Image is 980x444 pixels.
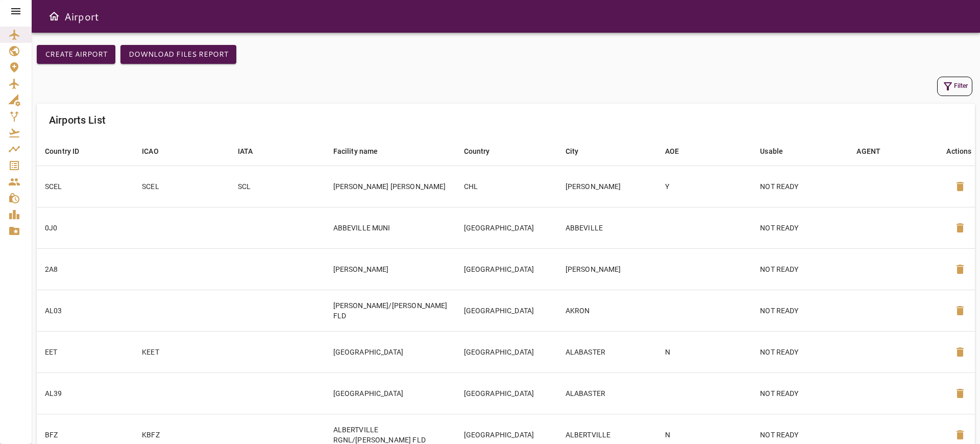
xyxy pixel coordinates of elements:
button: Filter [937,77,972,96]
td: [GEOGRAPHIC_DATA] [456,372,557,414]
h6: Airport [64,8,99,25]
td: AL03 [37,290,134,331]
td: CHL [456,166,557,207]
td: ALABASTER [557,331,657,372]
button: Create airport [37,45,115,64]
div: ICAO [142,145,159,157]
td: 0J0 [37,207,134,248]
button: Download Files Report [120,45,236,64]
td: [GEOGRAPHIC_DATA] [456,331,557,372]
td: EET [37,331,134,372]
span: Country ID [45,145,93,157]
div: City [566,145,579,157]
span: delete [954,222,966,234]
button: Delete Airport [948,216,972,240]
td: [PERSON_NAME]/[PERSON_NAME] FLD [325,290,456,331]
td: [PERSON_NAME] [557,166,657,207]
span: AGENT [856,145,894,157]
td: [GEOGRAPHIC_DATA] [325,372,456,414]
div: Usable [760,145,783,157]
td: [GEOGRAPHIC_DATA] [325,331,456,372]
span: delete [954,305,966,317]
span: Usable [760,145,796,157]
td: ABBEVILLE MUNI [325,207,456,248]
p: NOT READY [760,181,840,192]
td: N [657,331,752,372]
td: SCEL [37,166,134,207]
div: AOE [665,145,679,157]
span: delete [954,263,966,275]
span: delete [954,180,966,193]
td: [PERSON_NAME] [325,248,456,290]
td: [GEOGRAPHIC_DATA] [456,290,557,331]
span: Facility name [333,145,391,157]
td: ALABASTER [557,372,657,414]
td: [PERSON_NAME] [PERSON_NAME] [325,166,456,207]
td: AKRON [557,290,657,331]
p: NOT READY [760,306,840,316]
td: SCL [230,166,325,207]
td: ABBEVILLE [557,207,657,248]
p: NOT READY [760,264,840,274]
td: 2A8 [37,248,134,290]
p: NOT READY [760,223,840,233]
td: SCEL [134,166,229,207]
div: AGENT [856,145,880,157]
span: IATA [238,145,266,157]
button: Open drawer [44,6,64,27]
h6: Airports List [49,112,106,128]
p: NOT READY [760,347,840,357]
td: Y [657,166,752,207]
span: City [566,145,592,157]
span: delete [954,346,966,358]
button: Delete Airport [948,381,972,406]
div: Country [464,145,490,157]
p: NOT READY [760,430,840,440]
span: AOE [665,145,692,157]
span: delete [954,429,966,441]
td: [GEOGRAPHIC_DATA] [456,207,557,248]
td: [GEOGRAPHIC_DATA] [456,248,557,290]
p: NOT READY [760,388,840,399]
td: KEET [134,331,229,372]
td: AL39 [37,372,134,414]
span: delete [954,387,966,400]
span: Country [464,145,503,157]
button: Delete Airport [948,174,972,199]
button: Delete Airport [948,298,972,323]
button: Delete Airport [948,340,972,364]
button: Delete Airport [948,257,972,282]
td: [PERSON_NAME] [557,248,657,290]
div: IATA [238,145,253,157]
div: Facility name [333,145,378,157]
span: ICAO [142,145,172,157]
div: Country ID [45,145,80,157]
